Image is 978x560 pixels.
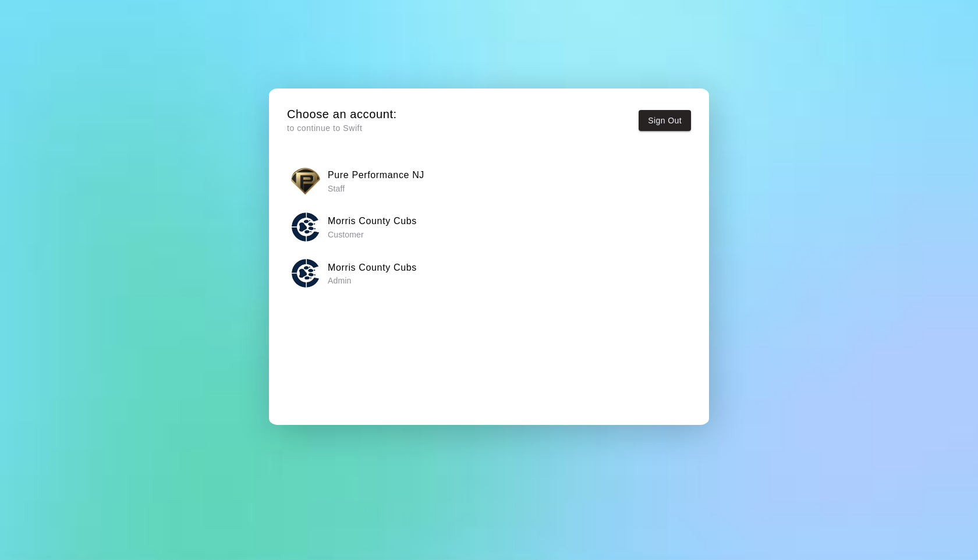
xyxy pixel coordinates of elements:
[639,110,691,132] button: Sign Out
[328,214,417,229] h6: Morris County Cubs
[287,107,397,122] h5: Choose an account:
[291,166,320,196] img: Pure Performance NJ
[287,122,397,134] p: to continue to Swift
[328,275,417,286] p: Admin
[287,208,691,245] button: Morris County CubsMorris County Cubs Customer
[328,260,417,275] h6: Morris County Cubs
[328,168,424,183] h6: Pure Performance NJ
[291,258,320,288] img: Morris County Cubs
[328,183,424,194] p: Staff
[291,212,320,242] img: Morris County Cubs
[287,162,691,199] button: Pure Performance NJPure Performance NJ Staff
[287,255,691,292] button: Morris County CubsMorris County Cubs Admin
[328,229,417,240] p: Customer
